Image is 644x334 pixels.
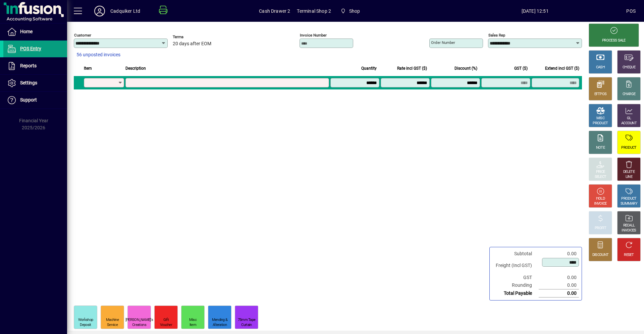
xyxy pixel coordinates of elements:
span: POS Entry [20,46,41,51]
td: Subtotal [492,250,539,258]
span: Shop [338,5,363,17]
span: [DATE] 12:51 [444,6,626,16]
div: POS [626,6,636,16]
span: Terminal Shop 2 [297,6,331,16]
div: EFTPOS [594,92,607,97]
mat-label: Sales rep [488,33,505,38]
div: Deposit [80,323,91,328]
td: 0.00 [539,274,579,281]
div: Alteration [213,323,227,328]
span: Discount (%) [454,65,477,72]
div: DELETE [623,170,635,175]
div: LINE [626,175,632,180]
div: RESET [624,253,634,258]
div: CASH [596,65,605,70]
div: Gift [163,318,169,323]
div: CHARGE [623,92,636,97]
div: HOLD [596,196,605,201]
td: Rounding [492,281,539,289]
a: Support [3,92,67,109]
span: Support [20,97,37,103]
a: Home [3,23,67,40]
div: Mending & [212,318,228,323]
td: 0.00 [539,289,579,297]
div: Cadquiker Ltd [110,6,140,16]
a: Settings [3,75,67,91]
div: Misc [189,318,197,323]
div: Item [190,323,196,328]
td: 0.00 [539,281,579,289]
span: Cash Drawer 2 [259,6,290,16]
div: INVOICES [622,228,636,233]
div: SELECT [595,175,606,180]
div: NOTE [596,145,605,150]
div: ACCOUNT [621,121,637,126]
div: CHEQUE [623,65,635,70]
div: PRODUCT [621,196,636,201]
div: Workshop [78,318,93,323]
mat-label: Order number [431,40,455,45]
a: Reports [3,58,67,74]
span: 56 unposted invoices [76,51,120,58]
span: Settings [20,80,37,85]
span: Reports [20,63,37,68]
div: PROCESS SALE [602,38,626,43]
div: Service [107,323,118,328]
span: Quantity [361,65,377,72]
span: GST ($) [514,65,528,72]
div: PRODUCT [621,145,636,150]
mat-label: Invoice number [300,33,327,38]
span: 20 days after EOM [173,41,211,47]
div: PRICE [596,170,605,175]
div: Creations [132,323,146,328]
div: RECALL [623,223,635,228]
div: [PERSON_NAME]'s [125,318,153,323]
span: Terms [173,35,213,39]
td: Total Payable [492,289,539,297]
span: Rate incl GST ($) [397,65,427,72]
span: Home [20,29,33,34]
button: Profile [89,5,110,17]
div: Voucher [160,323,172,328]
span: Shop [349,6,360,16]
div: 75mm Tape [238,318,256,323]
td: GST [492,274,539,281]
div: Curtain [241,323,252,328]
div: Machine [106,318,119,323]
div: DISCOUNT [592,253,608,258]
div: PROFIT [595,226,606,231]
button: 56 unposted invoices [74,49,123,61]
span: Item [84,65,92,72]
span: Description [125,65,146,72]
mat-label: Customer [74,33,91,38]
div: GL [627,116,631,121]
div: SUMMARY [621,201,637,206]
td: Freight (Incl GST) [492,258,539,274]
div: MISC [596,116,604,121]
div: INVOICE [594,201,606,206]
span: Extend incl GST ($) [545,65,579,72]
div: PRODUCT [593,121,608,126]
td: 0.00 [539,250,579,258]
